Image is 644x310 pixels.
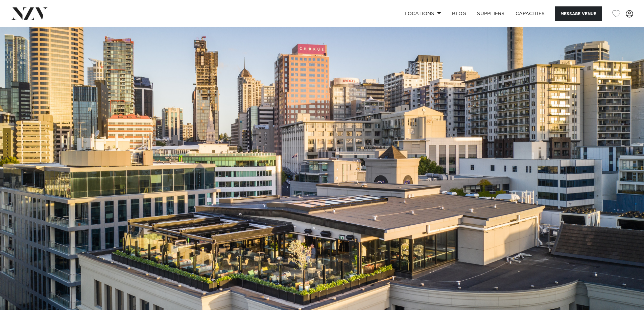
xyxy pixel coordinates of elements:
img: nzv-logo.png [11,7,48,20]
button: Message Venue [555,6,602,21]
a: Locations [399,6,447,21]
a: BLOG [447,6,472,21]
a: Capacities [510,6,550,21]
a: SUPPLIERS [472,6,510,21]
